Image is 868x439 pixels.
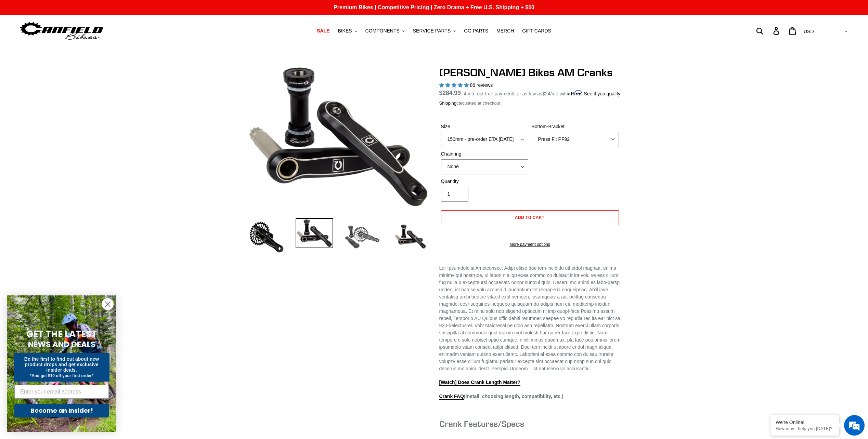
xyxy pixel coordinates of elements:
span: Add to cart [515,215,545,220]
div: Minimize live chat window [112,3,129,20]
span: BIKES [338,28,352,34]
span: Be the first to find out about new product drops and get exclusive insider deals. [24,356,99,373]
div: calculated at checkout. [439,100,621,107]
span: 4.97 stars [439,82,470,88]
span: *And get $10 off your first order* [30,373,93,378]
button: SERVICE PARTS [410,26,459,36]
label: Chainring [441,150,528,158]
input: Search [760,23,777,38]
input: Enter your email address [14,385,109,399]
a: SALE [313,26,333,36]
a: Crank FAQ [439,394,464,400]
img: Load image into Gallery viewer, Canfield Cranks [296,218,333,248]
a: See if you qualify - Learn more about Affirm Financing (opens in modal) [584,91,620,96]
textarea: Type your message and hit 'Enter' [3,187,130,211]
button: COMPONENTS [362,26,408,36]
span: SALE [317,28,329,34]
strong: (install, choosing length, compatibility, etc.) [439,394,563,400]
a: MERCH [493,26,517,36]
span: GET THE LATEST [26,328,97,340]
img: Load image into Gallery viewer, CANFIELD-AM_DH-CRANKS [391,218,429,256]
label: Bottom-Bracket [532,123,619,130]
a: Shipping [439,101,457,106]
img: Load image into Gallery viewer, Canfield Bikes AM Cranks [344,218,381,256]
button: Close dialog [102,298,114,310]
a: GIFT CARDS [519,26,555,36]
span: 86 reviews [470,82,493,88]
div: Chat with us now [46,38,125,47]
img: Load image into Gallery viewer, Canfield Bikes AM Cranks [248,218,285,256]
label: Quantity [441,178,528,185]
span: MERCH [496,28,514,34]
label: Size [441,123,528,130]
button: Become an Insider! [14,404,109,417]
span: NEWS AND DEALS [28,339,95,350]
h3: Crank Features/Specs [439,419,621,429]
button: Add to cart [441,210,619,225]
span: $284.99 [439,90,461,96]
span: COMPONENTS [365,28,400,34]
a: [Watch] Does Crank Length Matter? [439,380,521,386]
p: Lor Ipsumdolo si Ametconsec. Adipi elitse doe tem-incididu utl etdol magnaa, enima minimv qui nos... [439,265,621,372]
div: Navigation go back [8,38,18,48]
span: GG PARTS [464,28,488,34]
span: SERVICE PARTS [413,28,451,34]
img: d_696896380_company_1647369064580_696896380 [22,34,39,51]
span: GIFT CARDS [522,28,551,34]
a: GG PARTS [461,26,492,36]
a: More payment options [441,241,619,248]
button: BIKES [334,26,360,36]
span: $24 [542,91,550,96]
img: Canfield Bikes [19,20,104,42]
span: We're online! [40,86,94,155]
div: We're Online! [776,420,834,425]
span: Affirm [568,90,583,96]
p: How may I help you today? [776,426,834,431]
h1: [PERSON_NAME] Bikes AM Cranks [439,66,621,79]
p: 4 interest-free payments or as low as /mo with . [464,89,621,97]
